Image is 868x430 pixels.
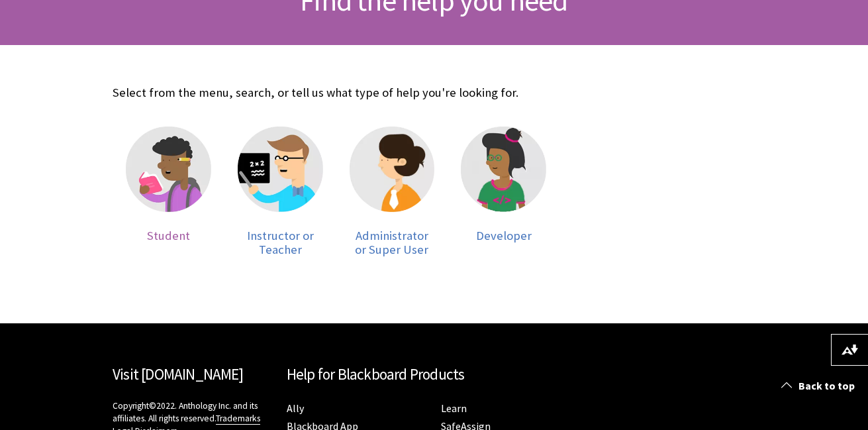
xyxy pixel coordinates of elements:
[287,402,304,415] a: Ally
[216,413,260,425] a: Trademarks
[147,228,190,243] span: Student
[113,84,559,101] p: Select from the menu, search, or tell us what type of help you're looking for.
[350,127,435,212] img: Administrator
[126,127,211,212] img: Student
[771,374,868,398] a: Back to top
[238,127,323,212] img: Instructor
[355,228,428,258] span: Administrator or Super User
[113,364,243,384] a: Visit [DOMAIN_NAME]
[441,402,467,415] a: Learn
[238,127,323,256] a: Instructor Instructor or Teacher
[287,363,582,386] h2: Help for Blackboard Products
[461,127,546,256] a: Developer
[247,228,314,258] span: Instructor or Teacher
[350,127,435,256] a: Administrator Administrator or Super User
[476,228,532,243] span: Developer
[126,127,211,256] a: Student Student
